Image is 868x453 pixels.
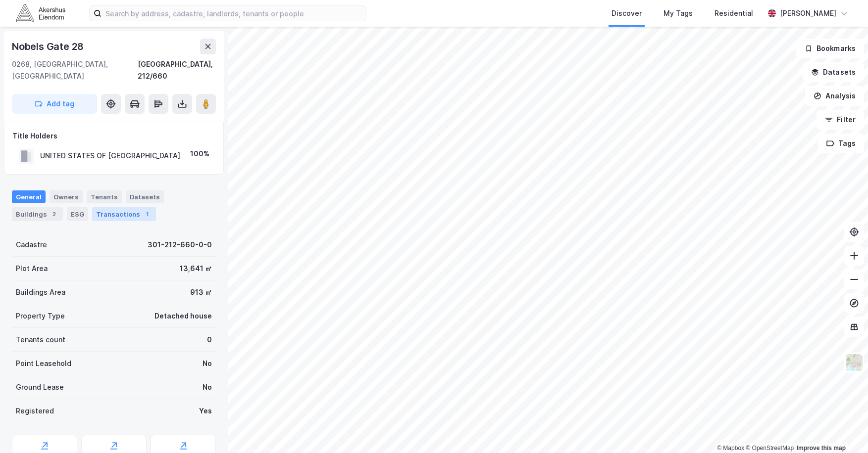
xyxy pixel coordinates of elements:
[16,239,47,251] div: Cadastre
[138,58,216,82] div: [GEOGRAPHIC_DATA], 212/660
[818,406,868,453] iframe: Chat Widget
[746,445,794,452] a: OpenStreetMap
[92,207,156,221] div: Transactions
[780,7,836,19] div: [PERSON_NAME]
[612,7,642,19] div: Discover
[142,209,152,219] div: 1
[49,209,59,219] div: 2
[717,445,744,452] a: Mapbox
[190,148,209,160] div: 100%
[12,207,63,221] div: Buildings
[12,130,215,142] div: Title Holders
[190,286,212,298] div: 913 ㎡
[817,110,864,130] button: Filter
[180,263,212,274] div: 13,641 ㎡
[16,286,65,298] div: Buildings Area
[67,207,88,221] div: ESG
[207,334,212,346] div: 0
[102,6,366,21] input: Search by address, cadastre, landlords, tenants or people
[818,406,868,453] div: Kontrollprogram for chat
[199,405,212,417] div: Yes
[796,39,864,58] button: Bookmarks
[203,358,212,369] div: No
[12,94,97,114] button: Add tag
[16,310,65,322] div: Property Type
[664,7,693,19] div: My Tags
[16,381,64,393] div: Ground Lease
[126,190,164,203] div: Datasets
[12,39,86,54] div: Nobels Gate 28
[797,445,846,452] a: Improve this map
[16,334,65,346] div: Tenants count
[16,358,71,369] div: Point Leasehold
[803,62,864,82] button: Datasets
[805,86,864,106] button: Analysis
[16,4,65,22] img: akershus-eiendom-logo.9091f326c980b4bce74ccdd9f866810c.svg
[50,190,83,203] div: Owners
[818,134,864,153] button: Tags
[16,263,48,274] div: Plot Area
[12,58,138,82] div: 0268, [GEOGRAPHIC_DATA], [GEOGRAPHIC_DATA]
[203,381,212,393] div: No
[148,239,212,251] div: 301-212-660-0-0
[715,7,753,19] div: Residential
[12,190,46,203] div: General
[154,310,212,322] div: Detached house
[16,405,54,417] div: Registered
[845,353,864,372] img: Z
[40,150,180,162] div: UNITED STATES OF [GEOGRAPHIC_DATA]
[87,190,122,203] div: Tenants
